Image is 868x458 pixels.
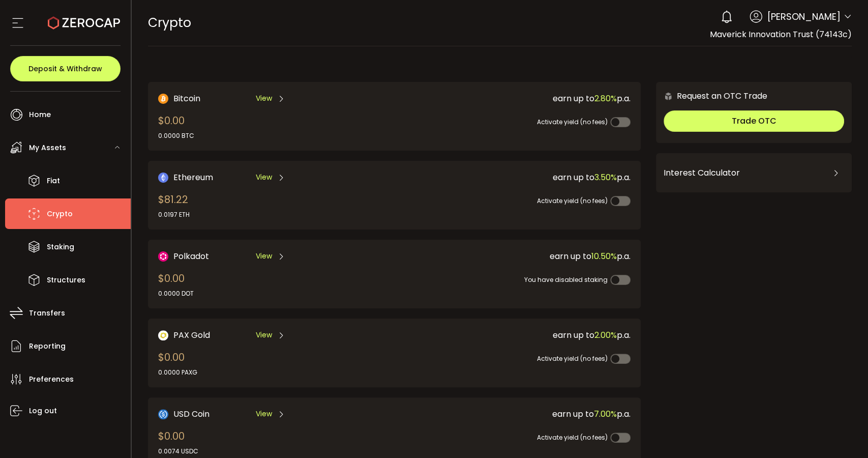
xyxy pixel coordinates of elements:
[537,354,608,363] span: Activate yield (no fees)
[158,409,168,419] img: USD Coin
[158,428,198,456] div: $0.00
[158,210,190,219] div: 0.0197 ETH
[767,10,841,23] span: [PERSON_NAME]
[158,350,197,377] div: $0.00
[256,330,272,340] span: View
[594,171,617,183] span: 3.50%
[158,368,197,377] div: 0.0000 PAXG
[594,93,617,104] span: 2.80%
[173,408,209,420] span: USD Coin
[47,207,73,221] span: Crypto
[591,250,617,262] span: 10.50%
[656,90,767,102] div: Request an OTC Trade
[173,92,200,105] span: Bitcoin
[664,92,673,101] img: 6nGpN7MZ9FLuBP83NiajKbTRY4UzlzQtBKtCrLLspmCkSvCZHBKvY3NxgQaT5JnOQREvtQ257bXeeSTueZfAPizblJ+Fe8JwA...
[47,240,74,254] span: Staking
[537,118,608,126] span: Activate yield (no fees)
[391,408,631,420] div: earn up to p.a.
[817,409,868,458] iframe: Chat Widget
[158,330,168,340] img: PAX Gold
[664,110,844,132] button: Trade OTC
[256,172,272,183] span: View
[29,404,57,418] span: Log out
[158,447,198,456] div: 0.0074 USDC
[731,115,776,127] span: Trade OTC
[664,161,844,185] div: Interest Calculator
[29,372,74,387] span: Preferences
[256,93,272,104] span: View
[256,251,272,262] span: View
[29,306,65,321] span: Transfers
[158,131,194,140] div: 0.0000 BTC
[524,275,608,284] span: You have disabled staking
[158,251,168,262] img: DOT
[47,273,85,288] span: Structures
[173,329,210,341] span: PAX Gold
[10,56,121,81] button: Deposit & Withdraw
[158,271,194,298] div: $0.00
[47,174,60,188] span: Fiat
[158,173,168,183] img: Ethereum
[158,289,194,298] div: 0.0000 DOT
[29,140,66,155] span: My Assets
[173,171,213,184] span: Ethereum
[29,339,66,354] span: Reporting
[594,329,617,341] span: 2.00%
[158,192,190,219] div: $81.22
[173,250,209,263] span: Polkadot
[28,65,102,72] span: Deposit & Withdraw
[710,28,852,40] span: Maverick Innovation Trust (74143c)
[256,409,272,419] span: View
[391,92,631,105] div: earn up to p.a.
[537,433,608,442] span: Activate yield (no fees)
[158,94,168,104] img: Bitcoin
[158,113,194,140] div: $0.00
[594,408,617,420] span: 7.00%
[148,14,191,32] span: Crypto
[391,329,631,341] div: earn up to p.a.
[391,171,631,184] div: earn up to p.a.
[391,250,631,263] div: earn up to p.a.
[537,196,608,205] span: Activate yield (no fees)
[29,107,51,122] span: Home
